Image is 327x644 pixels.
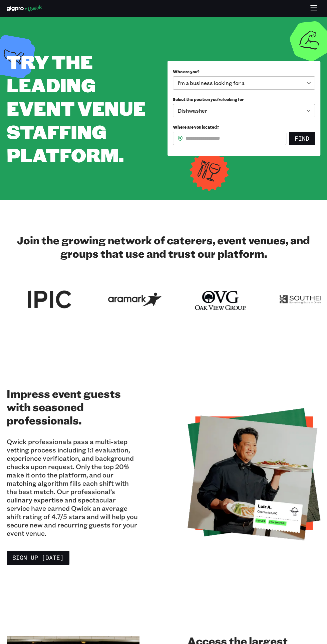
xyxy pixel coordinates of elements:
[7,49,145,167] span: TRY THE LEADING EVENT VENUE STAFFING PLATFORM.
[188,408,320,541] img: Gigpro for Catering
[194,281,247,317] img: Logo for Oak View Group
[7,233,320,260] h2: Join the growing network of caterers, event venues, and groups that use and trust our platform.
[173,76,315,90] div: I’m a business looking for a
[7,437,139,537] p: Qwick professionals pass a multi-step vetting process including 1:1 evaluation, experience verifi...
[7,387,139,427] h2: Impress event guests with seasoned professionals.
[173,69,200,74] span: Who are you?
[289,132,315,146] button: Find
[173,97,244,102] span: Select the position you’re looking for
[173,104,315,117] div: Dishwasher
[23,281,76,317] img: Logo for IPIC
[108,281,161,317] img: Logo for Aramark
[7,551,69,565] a: Sign up [DATE]
[173,124,219,130] span: Where are you located?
